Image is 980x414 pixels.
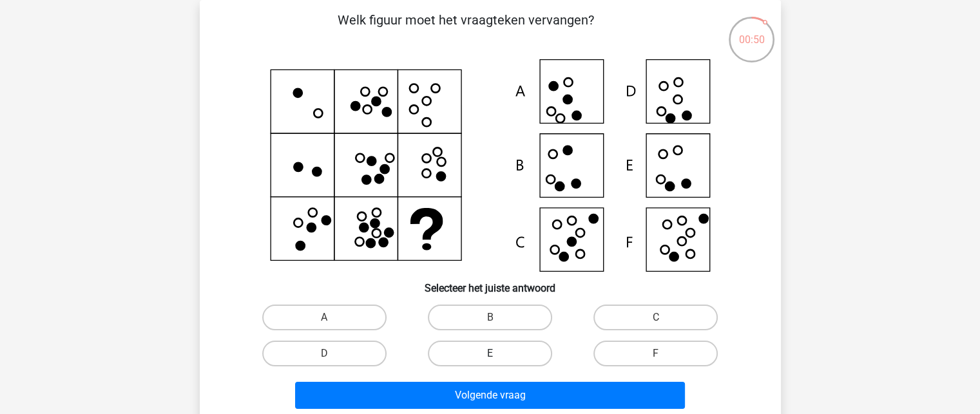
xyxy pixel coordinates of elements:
[262,305,387,330] label: A
[428,305,552,330] label: B
[262,341,387,366] label: D
[593,341,718,366] label: F
[220,10,712,49] p: Welk figuur moet het vraagteken vervangen?
[727,15,776,48] div: 00:50
[220,272,760,294] h6: Selecteer het juiste antwoord
[593,305,718,330] label: C
[428,341,552,366] label: E
[295,382,685,409] button: Volgende vraag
